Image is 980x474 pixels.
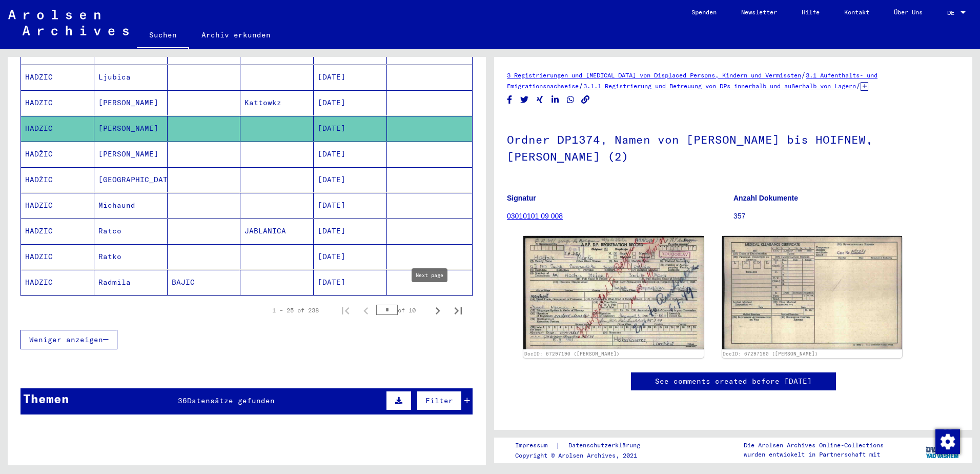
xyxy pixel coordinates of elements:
[504,93,515,106] button: Share on Facebook
[94,90,168,115] mat-cell: [PERSON_NAME]
[655,376,812,387] a: See comments created before [DATE]
[376,305,427,315] div: of 10
[565,93,576,106] button: Share on WhatsApp
[314,65,387,90] mat-cell: [DATE]
[356,300,376,321] button: Previous page
[314,90,387,115] mat-cell: [DATE]
[515,440,556,451] a: Impressum
[856,81,861,90] span: /
[507,194,536,202] b: Signatur
[519,93,530,106] button: Share on Twitter
[427,300,448,321] button: Next page
[189,23,283,47] a: Archiv erkunden
[94,193,168,218] mat-cell: Michaund
[723,351,818,357] a: DocID: 67297190 ([PERSON_NAME])
[314,219,387,244] mat-cell: [DATE]
[23,389,69,408] div: Themen
[8,10,129,35] img: Arolsen_neg.svg
[507,212,563,220] a: 03010101 09 008
[733,194,798,202] b: Anzahl Dokumente
[314,142,387,167] mat-cell: [DATE]
[272,306,319,315] div: 1 – 25 of 238
[550,93,561,106] button: Share on LinkedIn
[240,219,314,244] mat-cell: JABLANICA
[924,437,962,463] img: yv_logo.png
[935,429,960,454] img: Zustimmung ändern
[94,244,168,269] mat-cell: Ratko
[515,451,652,460] p: Copyright © Arolsen Archives, 2021
[21,219,94,244] mat-cell: HADZIC
[21,244,94,269] mat-cell: HADZIC
[733,211,959,222] p: 357
[935,429,959,453] div: Zustimmung ändern
[168,270,241,295] mat-cell: BAJIC
[801,70,806,80] span: /
[744,441,884,450] p: Die Arolsen Archives Online-Collections
[21,167,94,192] mat-cell: HADŽIC
[21,90,94,115] mat-cell: HADZIC
[524,351,620,357] a: DocID: 67297190 ([PERSON_NAME])
[448,300,468,321] button: Last page
[94,219,168,244] mat-cell: Ratco
[94,167,168,192] mat-cell: [GEOGRAPHIC_DATA]
[314,193,387,218] mat-cell: [DATE]
[580,93,591,106] button: Copy link
[507,116,959,178] h1: Ordner DP1374, Namen von [PERSON_NAME] bis HOIFNEW, [PERSON_NAME] (2)
[29,335,103,344] span: Weniger anzeigen
[515,440,652,451] div: |
[240,90,314,115] mat-cell: Kattowkz
[523,236,704,349] img: 001.jpg
[187,396,275,405] span: Datensätze gefunden
[21,270,94,295] mat-cell: HADZIC
[314,270,387,295] mat-cell: [DATE]
[583,82,856,90] a: 3.1.1 Registrierung und Betreuung von DPs innerhalb und außerhalb von Lagern
[21,116,94,141] mat-cell: HADZIC
[94,270,168,295] mat-cell: Radmila
[94,65,168,90] mat-cell: Ljubica
[94,142,168,167] mat-cell: [PERSON_NAME]
[425,396,453,405] span: Filter
[21,193,94,218] mat-cell: HADZIC
[417,391,462,410] button: Filter
[137,23,189,49] a: Suchen
[535,93,545,106] button: Share on Xing
[560,440,652,451] a: Datenschutzerklärung
[947,9,958,16] span: DE
[579,81,583,90] span: /
[314,167,387,192] mat-cell: [DATE]
[178,396,187,405] span: 36
[314,116,387,141] mat-cell: [DATE]
[94,116,168,141] mat-cell: [PERSON_NAME]
[744,450,884,459] p: wurden entwickelt in Partnerschaft mit
[314,244,387,269] mat-cell: [DATE]
[335,300,356,321] button: First page
[507,71,801,79] a: 3 Registrierungen und [MEDICAL_DATA] von Displaced Persons, Kindern und Vermissten
[21,330,117,349] button: Weniger anzeigen
[722,236,903,349] img: 002.jpg
[21,65,94,90] mat-cell: HADZIC
[21,142,94,167] mat-cell: HADŽIC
